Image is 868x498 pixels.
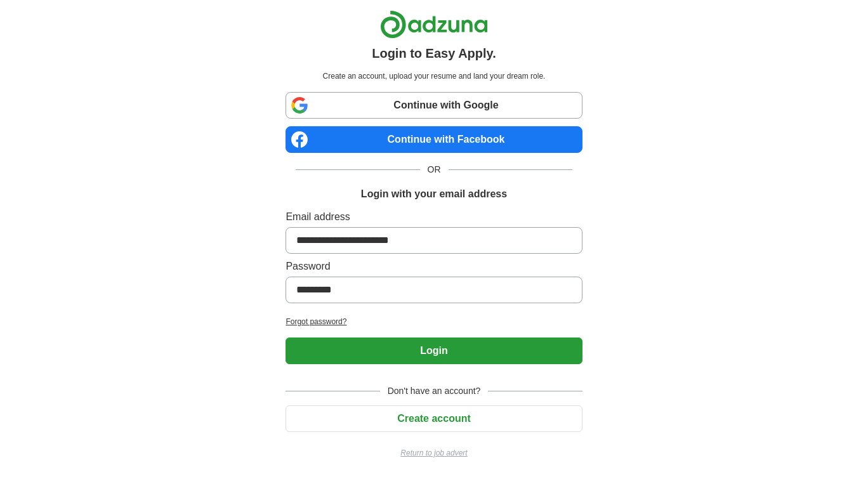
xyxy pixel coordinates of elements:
[420,163,449,176] span: OR
[380,384,489,398] span: Don't have an account?
[286,405,582,432] button: Create account
[286,413,582,424] a: Create account
[361,187,507,202] h1: Login with your email address
[286,92,582,119] a: Continue with Google
[286,126,582,153] a: Continue with Facebook
[286,447,582,459] a: Return to job advert
[380,10,488,39] img: Adzuna logo
[372,44,496,63] h1: Login to Easy Apply.
[288,70,579,82] p: Create an account, upload your resume and land your dream role.
[286,337,582,364] button: Login
[286,209,582,225] label: Email address
[286,316,582,327] a: Forgot password?
[286,259,582,274] label: Password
